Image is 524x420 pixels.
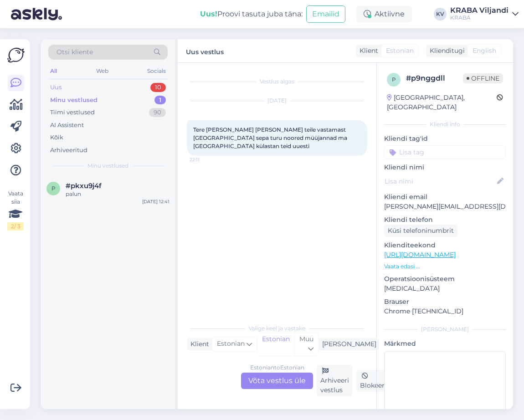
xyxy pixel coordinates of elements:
[50,108,95,117] div: Tiimi vestlused
[50,83,62,92] div: Uus
[145,65,168,77] div: Socials
[241,373,313,389] div: Võta vestlus üle
[51,185,56,192] span: p
[473,46,496,56] span: English
[450,7,509,14] div: KRABA Viljandi
[187,339,209,349] div: Klient
[384,284,506,293] p: [MEDICAL_DATA]
[406,73,463,84] div: # p9nggdll
[387,93,497,112] div: [GEOGRAPHIC_DATA], [GEOGRAPHIC_DATA]
[7,190,24,230] div: Vaata siia
[356,370,390,392] div: Blokeeri
[187,324,367,333] div: Valige keel ja vastake
[450,7,519,21] a: KRABA ViljandiKRABA
[384,215,506,225] p: Kliendi telefon
[384,297,506,307] p: Brauser
[319,339,376,349] div: [PERSON_NAME]
[450,14,509,21] div: KRABA
[250,364,304,372] div: Estonian to Estonian
[7,222,24,230] div: 2 / 3
[87,162,128,170] span: Minu vestlused
[385,176,495,186] input: Lisa nimi
[384,325,506,333] div: [PERSON_NAME]
[463,73,503,83] span: Offline
[356,46,378,56] div: Klient
[299,335,313,343] span: Muu
[384,251,456,259] a: [URL][DOMAIN_NAME]
[384,163,506,172] p: Kliendi nimi
[426,46,465,56] div: Klienditugi
[384,192,506,202] p: Kliendi email
[392,76,396,83] span: p
[384,274,506,284] p: Operatsioonisüsteem
[94,65,110,77] div: Web
[57,47,93,57] span: Otsi kliente
[386,46,414,56] span: Estonian
[384,120,506,128] div: Kliendi info
[190,156,224,163] span: 22:11
[186,45,224,57] label: Uus vestlus
[193,126,349,149] span: Tere [PERSON_NAME] [PERSON_NAME] teile vastamast [GEOGRAPHIC_DATA] sepa turu noored müüjannad ma ...
[154,96,166,105] div: 1
[434,8,447,20] div: KV
[217,339,245,349] span: Estonian
[384,339,506,348] p: Märkmed
[356,6,412,22] div: Aktiivne
[50,146,87,155] div: Arhiveeritud
[384,134,506,143] p: Kliendi tag'id
[384,202,506,211] p: [PERSON_NAME][EMAIL_ADDRESS][DOMAIN_NAME]
[200,9,303,20] div: Proovi tasuta juba täna:
[384,241,506,250] p: Klienditeekond
[384,225,457,237] div: Küsi telefoninumbrit
[142,198,170,205] div: [DATE] 12:41
[50,133,63,142] div: Kõik
[187,77,367,86] div: Vestlus algas
[66,190,170,198] div: palun
[187,97,367,105] div: [DATE]
[306,5,345,23] button: Emailid
[384,262,506,271] p: Vaata edasi ...
[200,10,217,18] b: Uus!
[384,307,506,316] p: Chrome [TECHNICAL_ID]
[257,333,294,356] div: Estonian
[50,96,98,105] div: Minu vestlused
[317,365,353,396] div: Arhiveeri vestlus
[7,46,25,64] img: Askly Logo
[66,182,102,190] span: #pkxu9j4f
[50,121,84,130] div: AI Assistent
[48,65,59,77] div: All
[149,108,166,117] div: 90
[150,83,166,92] div: 10
[384,145,506,159] input: Lisa tag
